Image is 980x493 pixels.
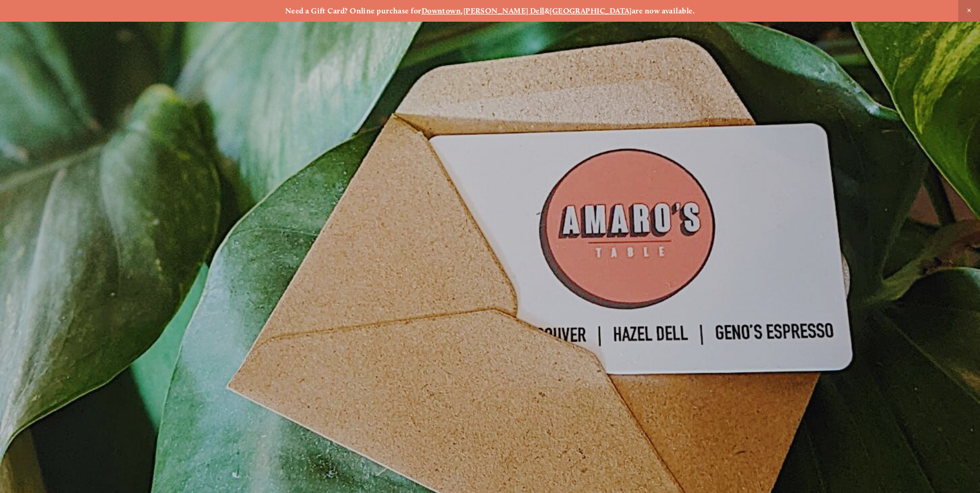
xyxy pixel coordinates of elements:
strong: are now available. [632,6,695,16]
a: Downtown [422,6,461,16]
a: [GEOGRAPHIC_DATA] [550,6,632,16]
strong: & [545,6,550,16]
strong: Need a Gift Card? Online purchase for [285,6,422,16]
a: [PERSON_NAME] Dell [463,6,545,16]
strong: , [461,6,463,16]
